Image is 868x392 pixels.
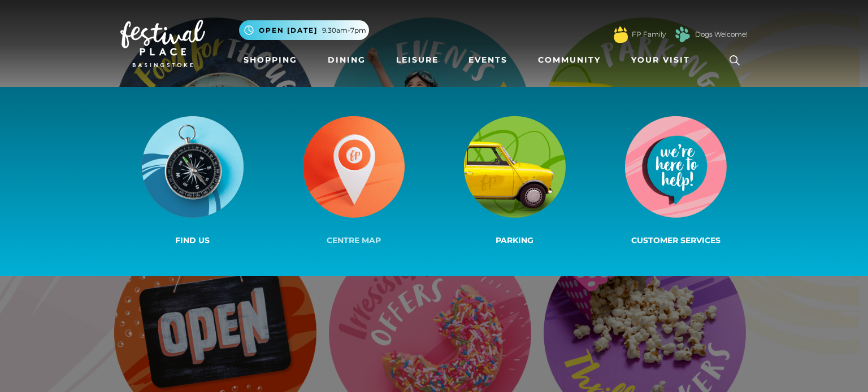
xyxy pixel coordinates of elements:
a: Find us [112,114,273,249]
a: Customer Services [595,114,756,249]
span: Centre Map [327,235,381,245]
a: Your Visit [627,50,700,71]
a: Dining [323,50,370,71]
a: Dogs Welcome! [695,29,748,39]
span: Parking [496,235,533,245]
img: Festival Place Logo [120,20,205,67]
a: FP Family [632,29,666,39]
a: Shopping [239,50,302,71]
span: Find us [175,235,210,245]
span: Customer Services [631,235,721,245]
span: 9.30am-7pm [322,25,366,36]
span: Your Visit [631,54,690,66]
button: Open [DATE] 9.30am-7pm [239,20,369,40]
a: Community [533,50,605,71]
span: Open [DATE] [259,25,318,36]
a: Leisure [392,50,443,71]
a: Events [464,50,512,71]
a: Parking [434,114,595,249]
a: Centre Map [273,114,434,249]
